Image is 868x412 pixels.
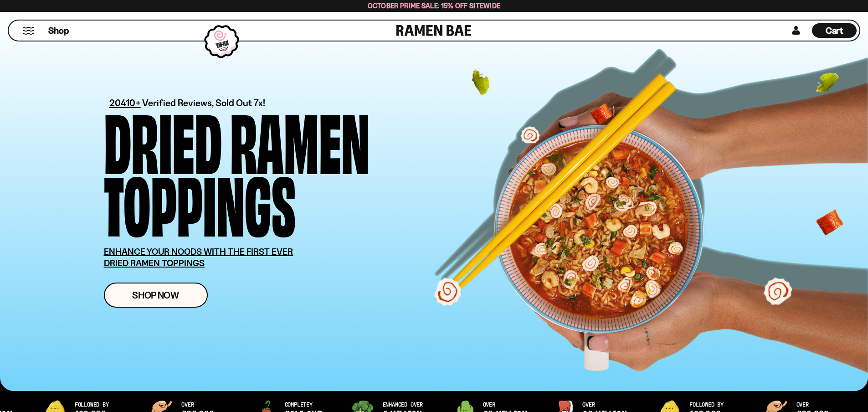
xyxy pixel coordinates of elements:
span: Cart [826,25,843,36]
a: Shop Now [104,283,208,308]
div: Toppings [104,170,296,232]
span: October Prime Sale: 15% off Sitewide [368,1,501,10]
div: Cart [812,21,857,41]
span: Shop Now [132,290,179,300]
button: Mobile Menu Trigger [22,27,35,35]
div: Ramen [230,108,370,170]
a: Shop [48,23,69,38]
div: Dried [104,108,222,170]
u: ENHANCE YOUR NOODS WITH THE FIRST EVER DRIED RAMEN TOPPINGS [104,246,293,268]
span: Shop [48,25,69,37]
